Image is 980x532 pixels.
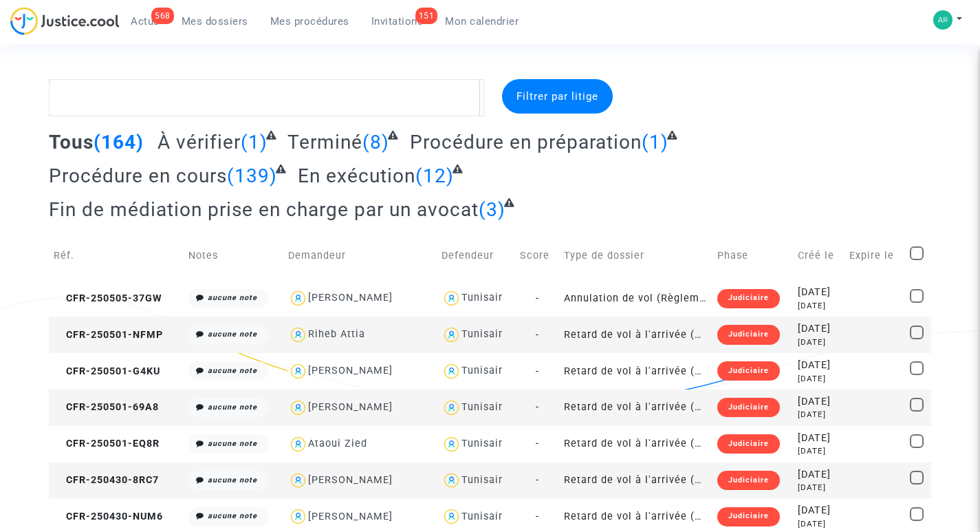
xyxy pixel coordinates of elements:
span: CFR-250430-NUM6 [54,511,163,522]
td: Notes [184,231,283,280]
img: icon-user.svg [288,434,308,454]
td: Defendeur [437,231,516,280]
div: Riheb Attia [308,328,365,340]
span: Procédure en cours [49,164,227,187]
div: [DATE] [798,285,840,300]
img: icon-user.svg [442,398,461,418]
div: [DATE] [798,503,840,518]
span: (1) [642,131,668,153]
span: (3) [479,198,505,221]
div: [DATE] [798,409,840,421]
i: aucune note [208,330,257,339]
td: Expire le [845,231,905,280]
div: Tunisair [461,474,503,486]
span: Mes procédures [270,15,349,28]
div: [DATE] [798,337,840,348]
div: [DATE] [798,445,840,457]
div: [DATE] [798,321,840,337]
div: [DATE] [798,394,840,409]
img: icon-user.svg [288,471,308,491]
img: icon-user.svg [288,288,308,308]
span: (164) [94,131,144,153]
div: Judiciaire [717,434,780,454]
td: Retard de vol à l'arrivée (Règlement CE n°261/2004) [559,353,712,390]
span: CFR-250501-69A8 [54,401,159,413]
img: icon-user.svg [442,434,461,454]
div: [DATE] [798,373,840,385]
span: Terminé [287,131,362,153]
td: Retard de vol à l'arrivée (Règlement CE n°261/2004) [559,426,712,462]
span: (12) [415,164,454,187]
td: Créé le [793,231,845,280]
span: En exécution [298,164,415,187]
div: [DATE] [798,358,840,373]
div: [DATE] [798,431,840,446]
span: - [536,438,539,449]
td: Phase [712,231,793,280]
td: Score [515,231,559,280]
span: Fin de médiation prise en charge par un avocat [49,198,479,221]
img: icon-user.svg [442,361,461,381]
div: [PERSON_NAME] [308,474,393,486]
span: CFR-250501-EQ8R [54,438,160,449]
img: icon-user.svg [442,471,461,491]
a: 151Invitations [360,11,435,32]
a: 568Actus [120,11,171,32]
div: 151 [415,8,438,24]
td: Retard de vol à l'arrivée (Règlement CE n°261/2004) [559,390,712,426]
div: Ataoui Zied [308,438,367,449]
td: Type de dossier [559,231,712,280]
a: Mes dossiers [171,11,259,32]
span: CFR-250501-NFMP [54,329,163,341]
td: Retard de vol à l'arrivée (Règlement CE n°261/2004) [559,317,712,353]
div: [PERSON_NAME] [308,292,393,304]
div: [PERSON_NAME] [308,511,393,522]
div: Judiciaire [717,361,780,381]
span: - [536,474,539,486]
i: aucune note [208,439,257,448]
a: Mes procédures [259,11,360,32]
span: Actus [131,15,160,28]
span: Tous [49,131,94,153]
span: Filtrer par litige [516,90,598,103]
i: aucune note [208,366,257,375]
div: [DATE] [798,300,840,312]
div: Tunisair [461,511,503,522]
div: Tunisair [461,365,503,376]
div: Tunisair [461,328,503,340]
div: [PERSON_NAME] [308,401,393,413]
span: (1) [241,131,268,153]
span: Procédure en préparation [410,131,642,153]
span: Mon calendrier [445,15,519,28]
span: - [536,329,539,341]
span: Mes dossiers [182,15,248,28]
div: Tunisair [461,438,503,449]
div: Judiciaire [717,325,780,344]
div: Judiciaire [717,471,780,490]
span: CFR-250505-37GW [54,292,162,304]
span: Invitations [371,15,424,28]
div: Tunisair [461,401,503,413]
div: [DATE] [798,482,840,493]
i: aucune note [208,293,257,302]
img: icon-user.svg [442,325,461,345]
i: aucune note [208,511,257,520]
div: Judiciaire [717,289,780,308]
div: Tunisair [461,292,503,304]
span: - [536,401,539,413]
div: Judiciaire [717,507,780,526]
img: icon-user.svg [288,325,308,345]
span: - [536,511,539,522]
span: CFR-250430-8RC7 [54,474,159,486]
span: - [536,365,539,377]
img: icon-user.svg [288,361,308,381]
img: icon-user.svg [288,398,308,418]
a: Mon calendrier [434,11,530,32]
img: jc-logo.svg [10,7,120,35]
img: icon-user.svg [288,507,308,526]
div: [DATE] [798,518,840,530]
td: Demandeur [283,231,437,280]
img: icon-user.svg [442,288,461,308]
img: 91b1436c60b7650ba154096515df607f [933,10,952,30]
i: aucune note [208,403,257,412]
